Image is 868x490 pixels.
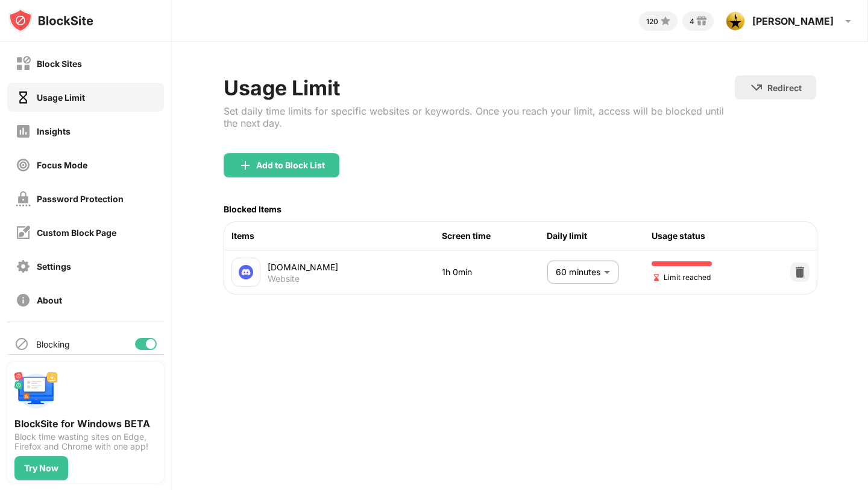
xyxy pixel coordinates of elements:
img: settings-off.svg [16,259,31,274]
div: 4 [690,17,694,26]
img: logo-blocksite.svg [8,8,93,33]
div: Blocking [36,339,70,349]
div: Blocked Items [224,204,281,214]
div: Screen time [442,229,547,243]
div: Set daily time limits for specific websites or keywords. Once you reach your limit, access will b... [224,105,734,129]
div: Block Sites [37,59,82,69]
div: 1h 0min [442,266,547,279]
img: points-small.svg [658,14,673,28]
img: reward-small.svg [694,14,709,28]
div: Insights [37,126,71,136]
div: Custom Block Page [37,227,116,238]
div: 120 [646,17,658,26]
img: customize-block-page-off.svg [16,225,31,240]
div: Try Now [24,463,58,473]
div: Usage status [652,229,756,243]
div: BlockSite for Windows BETA [14,418,157,430]
img: hourglass-end.svg [652,273,661,282]
img: block-off.svg [16,56,31,71]
img: ACg8ocLMmHQ7xbpgf8lFkuVsVpo4BahM02X6dpVJkHlhg1tLWq4k7qZG=s96-c [726,11,745,31]
div: Daily limit [547,229,652,243]
img: insights-off.svg [16,124,31,139]
div: Usage Limit [37,92,85,103]
div: Website [268,273,300,284]
img: blocking-icon.svg [14,337,29,351]
img: push-desktop.svg [14,369,58,413]
div: Block time wasting sites on Edge, Firefox and Chrome with one app! [14,432,157,451]
div: Items [231,229,441,243]
span: Limit reached [652,272,711,283]
img: password-protection-off.svg [16,191,31,206]
div: About [37,295,62,305]
div: Add to Block List [256,161,325,170]
img: about-off.svg [16,293,31,308]
p: 60 minutes [556,266,599,279]
div: Usage Limit [224,75,734,100]
img: focus-off.svg [16,157,31,173]
img: favicons [239,265,253,279]
div: Password Protection [37,194,124,204]
div: Settings [37,261,71,272]
div: [PERSON_NAME] [752,15,834,27]
div: [DOMAIN_NAME] [268,261,441,273]
div: Redirect [767,83,802,93]
img: time-usage-on.svg [16,90,31,105]
div: Focus Mode [37,160,87,170]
